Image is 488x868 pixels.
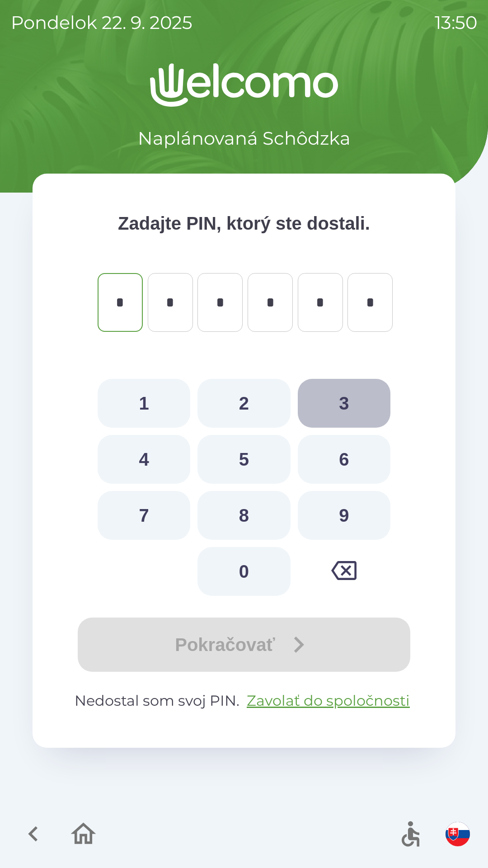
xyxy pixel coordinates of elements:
button: Zavolať do spoločnosti [243,690,413,712]
p: Nedostal som svoj PIN. [69,690,419,712]
button: 2 [197,379,290,428]
button: 3 [298,379,390,428]
button: 9 [298,491,390,540]
button: 4 [98,435,190,484]
p: 13:50 [435,9,477,36]
img: sk flag [446,822,470,846]
p: Naplánovaná Schôdzka [138,125,351,152]
button: 5 [197,435,290,484]
button: 6 [298,435,390,484]
button: 8 [197,491,290,540]
button: 1 [98,379,190,428]
p: pondelok 22. 9. 2025 [11,9,192,36]
button: 7 [98,491,190,540]
button: 0 [197,547,290,596]
p: Zadajte PIN, ktorý ste dostali. [69,210,419,237]
img: Logo [33,63,455,107]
